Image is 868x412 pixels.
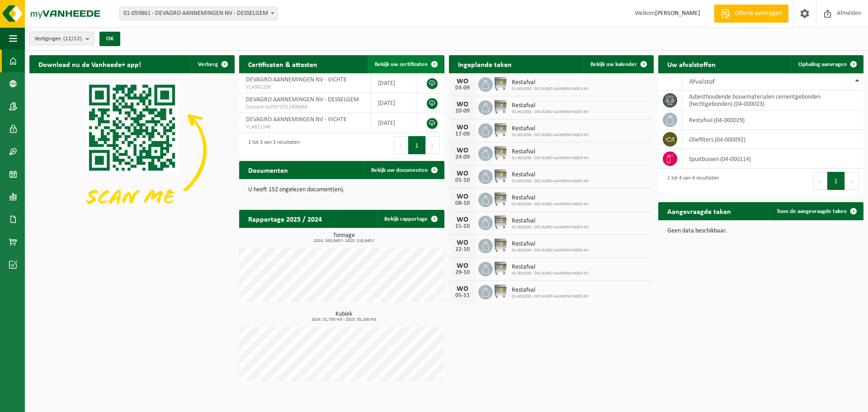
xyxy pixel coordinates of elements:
[493,122,508,137] img: WB-1100-GAL-GY-02
[512,148,589,156] span: Restafval
[493,145,508,161] img: WB-1100-GAL-GY-02
[244,317,444,322] span: 2024: 51,700 m3 - 2025: 35,200 m3
[512,125,589,133] span: Restafval
[512,179,589,184] span: 01-901838 - DEVAGRO AANNEMINGEN NV
[827,172,845,190] button: 1
[239,161,297,179] h2: Documenten
[512,294,589,299] span: 01-901838 - DEVAGRO AANNEMINGEN NV
[512,287,589,294] span: Restafval
[453,293,472,299] div: 05-11
[244,232,444,243] h3: Tonnage
[453,193,472,200] div: WO
[798,62,847,67] span: Ophaling aanvragen
[244,311,444,322] h3: Kubiek
[34,32,82,46] span: Vestigingen
[655,10,700,17] strong: [PERSON_NAME]
[493,99,508,114] img: WB-1100-GAL-GY-02
[682,110,863,130] td: restafval (04-000029)
[239,210,331,227] h2: Rapportage 2025 / 2024
[658,55,725,73] h2: Uw afvalstoffen
[29,73,235,227] img: Download de VHEPlus App
[512,241,589,248] span: Restafval
[512,202,589,207] span: 01-901838 - DEVAGRO AANNEMINGEN NV
[512,271,589,276] span: 01-901838 - DEVAGRO AANNEMINGEN NV
[426,136,440,154] button: Next
[371,113,416,133] td: [DATE]
[493,168,508,184] img: WB-1100-GAL-GY-02
[453,108,472,114] div: 10-09
[493,76,508,91] img: WB-1100-GAL-GY-02
[368,55,443,73] a: Bekijk uw certificaten
[493,237,508,253] img: WB-1100-GAL-GY-02
[512,79,589,86] span: Restafval
[120,7,277,20] span: 01-059861 - DEVAGRO AANNEMINGEN NV - DESSELGEM
[453,78,472,85] div: WO
[493,191,508,207] img: WB-1100-GAL-GY-02
[246,84,364,91] span: VLA901209
[714,5,788,23] a: Offerte aanvragen
[364,161,443,179] a: Bekijk uw documenten
[682,149,863,169] td: spuitbussen (04-000114)
[663,171,719,191] div: 1 tot 4 van 4 resultaten
[682,90,863,110] td: asbesthoudende bouwmaterialen cementgebonden (hechtgebonden) (04-000023)
[453,285,472,293] div: WO
[449,55,521,73] h2: Ingeplande taken
[453,147,472,154] div: WO
[453,101,472,108] div: WO
[845,172,859,190] button: Next
[29,32,94,45] button: Vestigingen(12/12)
[453,270,472,276] div: 29-10
[453,246,472,253] div: 22-10
[377,210,443,228] a: Bekijk rapportage
[371,93,416,113] td: [DATE]
[29,55,150,73] h2: Download nu de Vanheede+ app!
[248,187,435,193] p: U heeft 152 ongelezen document(en).
[453,223,472,230] div: 15-10
[667,228,854,234] p: Geen data beschikbaar.
[239,55,326,73] h2: Certificaten & attesten
[453,216,472,223] div: WO
[512,194,589,202] span: Restafval
[791,55,863,73] a: Ophaling aanvragen
[246,123,364,131] span: VLA611146
[375,62,428,67] span: Bekijk uw certificaten
[453,124,472,131] div: WO
[512,133,589,138] span: 01-901838 - DEVAGRO AANNEMINGEN NV
[371,167,428,173] span: Bekijk uw documenten
[493,284,508,299] img: WB-1100-GAL-GY-02
[512,86,589,92] span: 01-901838 - DEVAGRO AANNEMINGEN NV
[453,262,472,270] div: WO
[246,96,359,103] span: DEVAGRO AANNEMINGEN NV - DESSELGEM
[408,136,426,154] button: 1
[583,55,653,73] a: Bekijk uw kalender
[769,202,863,220] a: Toon de aangevraagde taken
[246,76,347,83] span: DEVAGRO AANNEMINGEN NV - VICHTE
[512,109,589,115] span: 01-901838 - DEVAGRO AANNEMINGEN NV
[453,131,472,137] div: 17-09
[394,136,408,154] button: Previous
[453,85,472,91] div: 03-09
[658,202,740,220] h2: Aangevraagde taken
[689,78,715,85] span: Afvalstof
[682,130,863,149] td: oliefilters (04-000092)
[246,104,364,111] span: Consent-SelfD-VEG2400048
[512,225,589,230] span: 01-901838 - DEVAGRO AANNEMINGEN NV
[493,260,508,276] img: WB-1100-GAL-GY-02
[99,32,120,46] button: OK
[512,171,589,179] span: Restafval
[246,116,347,123] span: DEVAGRO AANNEMINGEN NV - VICHTE
[493,214,508,230] img: WB-1100-GAL-GY-02
[813,172,827,190] button: Previous
[512,156,589,161] span: 01-901838 - DEVAGRO AANNEMINGEN NV
[453,170,472,177] div: WO
[371,73,416,93] td: [DATE]
[244,239,444,243] span: 2024: 200,040 t - 2025: 119,640 t
[512,218,589,225] span: Restafval
[512,102,589,109] span: Restafval
[512,248,589,253] span: 01-901838 - DEVAGRO AANNEMINGEN NV
[191,55,234,73] button: Verberg
[63,36,82,42] count: (12/12)
[453,200,472,207] div: 08-10
[244,135,300,155] div: 1 tot 3 van 3 resultaten
[732,9,784,18] span: Offerte aanvragen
